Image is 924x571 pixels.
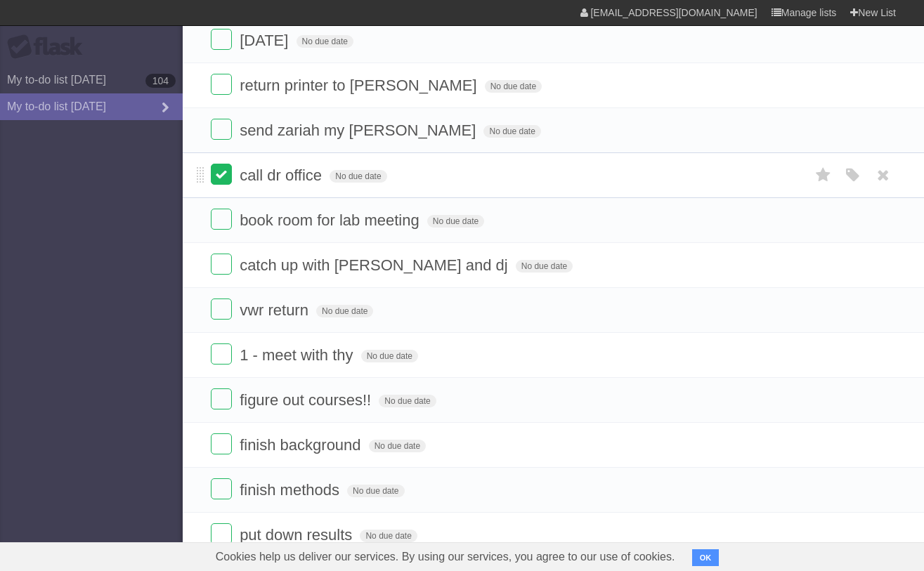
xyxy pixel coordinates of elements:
[483,125,540,138] span: No due date
[211,478,232,499] label: Done
[211,254,232,275] label: Done
[810,164,837,187] label: Star task
[240,32,292,49] span: [DATE]
[240,346,356,364] span: 1 - meet with thy
[330,170,386,183] span: No due date
[240,256,512,274] span: catch up with [PERSON_NAME] and dj
[211,433,232,454] label: Done
[202,543,689,571] span: Cookies help us deliver our services. By using our services, you agree to our use of cookies.
[240,122,479,139] span: send zariah my [PERSON_NAME]
[240,166,325,184] span: call dr office
[211,343,232,365] label: Done
[240,526,356,544] span: put down results
[240,391,375,409] span: figure out courses!!
[692,549,720,566] button: OK
[240,211,423,229] span: book room for lab meeting
[347,485,404,497] span: No due date
[145,74,176,88] b: 104
[211,164,232,185] label: Done
[211,209,232,230] label: Done
[240,301,312,319] span: vwr return
[240,481,343,499] span: finish methods
[211,523,232,544] label: Done
[211,74,232,95] label: Done
[516,260,573,273] span: No due date
[211,29,232,50] label: Done
[360,530,417,542] span: No due date
[240,436,364,454] span: finish background
[369,440,426,452] span: No due date
[316,305,373,317] span: No due date
[297,35,353,48] span: No due date
[240,77,480,94] span: return printer to [PERSON_NAME]
[211,388,232,409] label: Done
[427,215,484,228] span: No due date
[211,298,232,320] label: Done
[211,119,232,140] label: Done
[485,80,542,93] span: No due date
[361,350,418,362] span: No due date
[7,34,91,60] div: Flask
[379,395,436,407] span: No due date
